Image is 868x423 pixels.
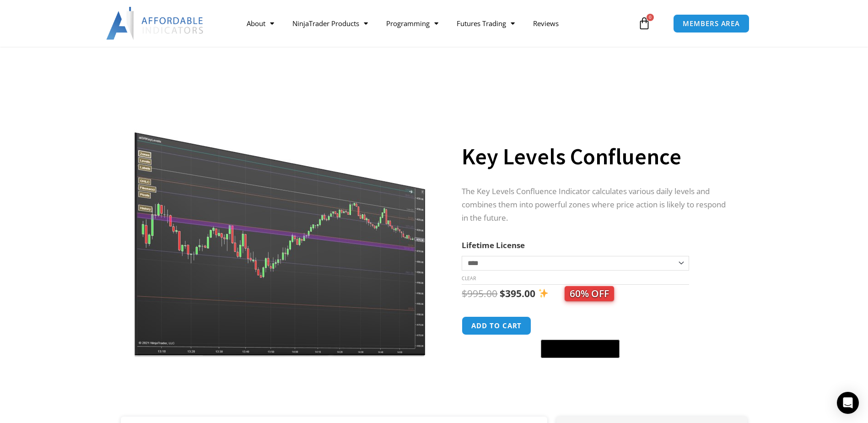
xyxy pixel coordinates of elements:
div: Open Intercom Messenger [837,392,859,414]
iframe: PayPal Message 1 [462,363,729,372]
iframe: Secure express checkout frame [539,315,621,337]
span: $ [462,287,467,300]
a: Reviews [524,13,568,34]
img: LogoAI | Affordable Indicators – NinjaTrader [106,7,205,40]
p: The Key Levels Confluence Indicator calculates various daily levels and combines them into powerf... [462,185,729,225]
button: Add to cart [462,316,531,335]
span: 0 [647,14,654,21]
nav: Menu [237,13,636,34]
a: NinjaTrader Products [283,13,377,34]
a: Futures Trading [447,13,524,34]
a: 0 [624,10,664,37]
a: Clear options [462,275,476,282]
span: $ [500,287,505,300]
a: About [237,13,283,34]
button: Buy with GPay [541,340,620,358]
img: Key Levels 1 [134,104,428,357]
a: MEMBERS AREA [673,14,749,33]
img: ✨ [539,288,548,298]
span: MEMBERS AREA [683,20,740,27]
bdi: 995.00 [462,287,497,300]
h1: Key Levels Confluence [462,141,729,173]
label: Lifetime License [462,240,525,250]
a: Programming [377,13,447,34]
span: 60% OFF [565,286,614,301]
bdi: 395.00 [500,287,535,300]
